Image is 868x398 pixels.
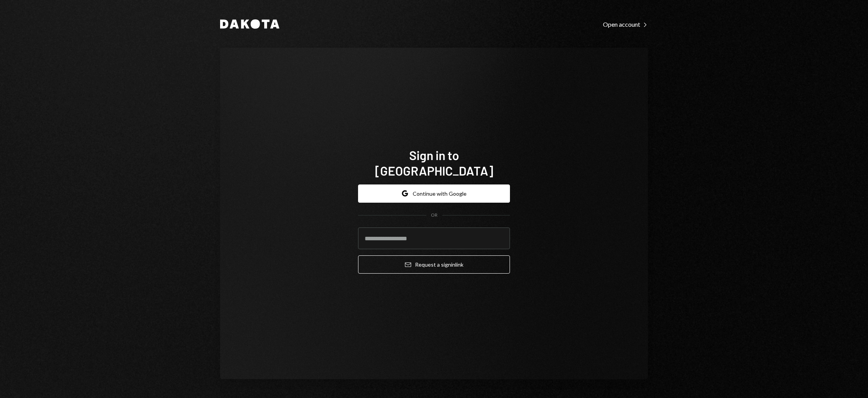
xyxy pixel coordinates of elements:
[603,21,648,28] div: Open account
[358,147,510,178] h1: Sign in to [GEOGRAPHIC_DATA]
[358,184,510,203] button: Continue with Google
[431,212,437,219] div: OR
[603,20,648,28] a: Open account
[358,255,510,274] button: Request a signinlink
